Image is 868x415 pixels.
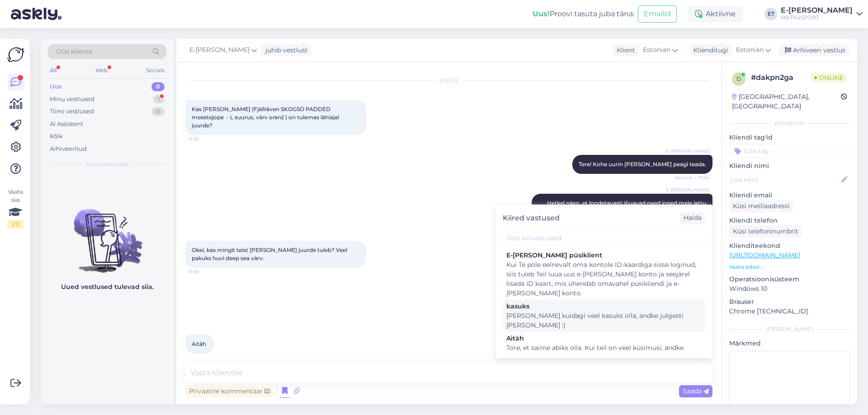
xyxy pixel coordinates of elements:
[729,133,850,142] p: Kliendi tag'id
[547,200,708,214] span: Hetkel näen, et loodetavasti jõuavad need joped meie lattu septembri lõpupoole.
[41,193,174,274] img: No chats
[503,231,705,245] input: Otsi kiirvastuseid
[7,46,24,63] img: Askly Logo
[781,14,853,21] div: MATKaSPORT
[188,268,222,275] span: 13:58
[506,260,702,298] div: Kui Te pole eelnevalt oma kontole ID-kaardiga sisse loginud, siis tuleb Teil luua uus e-[PERSON_N...
[732,92,841,111] div: [GEOGRAPHIC_DATA], [GEOGRAPHIC_DATA]
[680,212,705,224] div: Halda
[48,65,58,76] div: All
[185,76,712,84] div: [DATE]
[61,282,154,292] p: Uued vestlused tulevad siia.
[506,334,702,343] div: Aitäh
[503,213,560,224] div: Kiired vastused
[675,174,710,181] span: Nähtud ✓ 13:54
[729,144,850,158] input: Lisa tag
[751,72,811,83] div: # dakpn2ga
[779,44,849,56] div: Arhiveeri vestlus
[188,354,222,361] span: 14:00
[7,188,24,228] div: Vaata siia
[730,175,840,185] input: Lisa nimi
[729,275,850,284] p: Operatsioonisüsteem
[50,132,63,141] div: Kõik
[729,297,850,307] p: Brauser
[94,65,109,76] div: Web
[729,161,850,171] p: Kliendi nimi
[811,73,847,83] span: Online
[506,343,702,362] div: Tore, et saime abiks olla. Kui teil on veel küsimusi, andke julgelt märku ja aitame hea meelega.
[153,95,165,104] div: 1
[683,387,709,395] span: Saada
[151,107,165,116] div: 0
[781,7,863,21] a: E-[PERSON_NAME]MATKaSPORT
[736,75,741,82] span: d
[506,251,702,260] div: E-[PERSON_NAME] püsiklient
[192,106,340,129] span: Kas [PERSON_NAME] (Fjällräven SKOGSÖ PADDED meestejope - L suurus, värv oranž ) on tulemas lähiaj...
[56,47,92,56] span: Otsi kliente
[185,385,274,397] div: Privaatne kommentaar
[50,120,83,129] div: AI Assistent
[506,302,702,311] div: kasuks
[579,161,706,168] span: Tere! Kohe uurin [PERSON_NAME] peagi teada.
[86,160,128,168] span: Uued vestlused
[729,325,850,333] div: [PERSON_NAME]
[50,145,87,154] div: Arhiveeritud
[729,216,850,225] p: Kliendi telefon
[688,6,743,22] div: Aktiivne
[666,187,710,193] span: E-[PERSON_NAME]
[188,135,222,142] span: 13:53
[666,148,710,154] span: E-[PERSON_NAME]
[781,7,853,14] div: E-[PERSON_NAME]
[189,45,250,55] span: E-[PERSON_NAME]
[151,82,165,91] div: 0
[729,241,850,251] p: Klienditeekond
[144,65,166,76] div: Socials
[729,225,802,238] div: Küsi telefoninumbrit
[764,8,777,20] div: ET
[736,45,764,55] span: Estonian
[50,82,61,91] div: Uus
[729,339,850,348] p: Märkmed
[729,307,850,316] p: Chrome [TECHNICAL_ID]
[638,5,677,23] button: Emailid
[613,46,635,55] div: Klient
[50,95,94,104] div: Minu vestlused
[729,251,800,259] a: [URL][DOMAIN_NAME]
[7,220,24,228] div: 1 / 3
[729,191,850,200] p: Kliendi email
[729,263,850,271] p: Vaata edasi ...
[506,311,702,330] div: [PERSON_NAME] kuidagi veel kasuks olla, andke julgesti [PERSON_NAME] :)
[729,284,850,294] p: Windows 10
[533,9,634,19] div: Proovi tasuta juba täna:
[192,247,349,261] span: Okei, kas mingit teist [PERSON_NAME] juurde tuleb? Veel pakuks huvi deep sea värv.
[729,119,850,127] div: Kliendi info
[690,46,728,55] div: Klienditugi
[50,107,94,116] div: Tiimi vestlused
[533,9,550,18] b: Uus!
[729,200,793,212] div: Küsi meiliaadressi
[643,45,670,55] span: Estonian
[262,46,308,55] div: juhib vestlust
[192,340,206,347] span: Aitäh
